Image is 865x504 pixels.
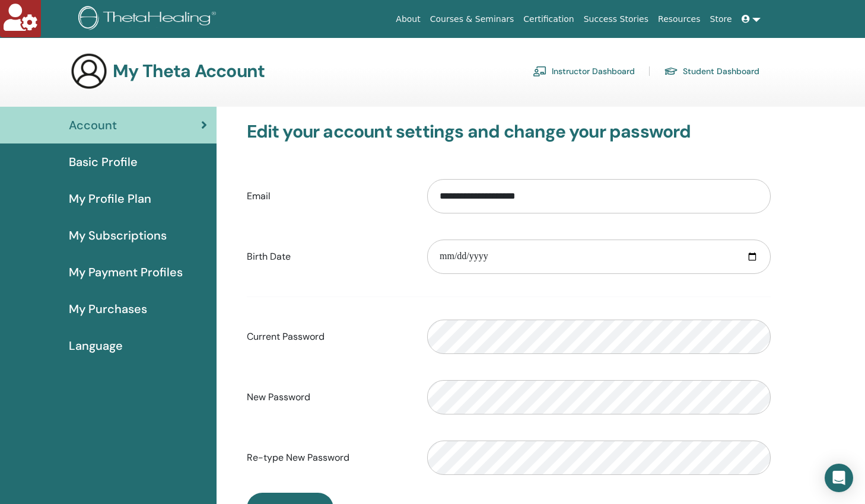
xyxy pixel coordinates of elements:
img: generic-user-icon.jpg [70,52,108,90]
span: My Subscriptions [69,227,167,244]
span: My Profile Plan [69,190,151,208]
span: Basic Profile [69,153,138,171]
span: My Payment Profiles [69,263,183,281]
a: Student Dashboard [664,62,759,81]
span: Account [69,116,117,134]
label: Re-type New Password [238,446,418,469]
h3: Edit your account settings and change your password [247,121,771,142]
img: graduation-cap.svg [664,66,678,76]
a: Certification [519,8,578,30]
img: logo.png [78,6,220,33]
div: Open Intercom Messenger [825,464,853,492]
span: Language [69,337,123,355]
label: Current Password [238,326,418,348]
a: Resources [653,8,705,30]
span: My Purchases [69,300,147,318]
a: Courses & Seminars [425,8,519,30]
h3: My Theta Account [113,60,265,82]
label: Email [238,185,418,208]
a: About [391,8,425,30]
a: Success Stories [579,8,653,30]
label: Birth Date [238,245,418,268]
label: New Password [238,386,418,409]
a: Store [705,8,737,30]
a: Instructor Dashboard [533,62,635,81]
img: chalkboard-teacher.svg [533,66,547,76]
